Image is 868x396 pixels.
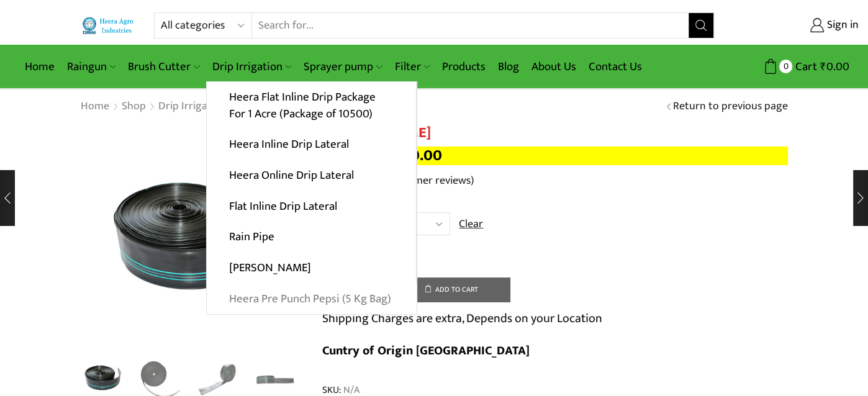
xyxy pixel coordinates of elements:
[525,52,582,81] a: About Us
[207,222,416,253] a: Rain Pipe
[322,308,602,328] p: Shipping Charges are extra, Depends on your Location
[207,191,416,222] a: Flat Inline Drip Lateral
[792,58,817,75] span: Cart
[392,277,510,302] button: Add to cart
[121,99,147,115] a: Shop
[779,60,792,73] span: 0
[389,52,436,81] a: Filter
[436,52,492,81] a: Products
[252,13,689,38] input: Search for...
[726,55,849,78] a: 0 Cart ₹0.00
[322,124,788,142] h1: [PERSON_NAME]
[122,52,206,81] a: Brush Cutter
[459,217,483,233] a: Clear options
[322,146,788,165] p: –
[19,52,61,81] a: Home
[207,82,416,130] a: Heera Flat Inline Drip Package For 1 Acre (Package of 10500)
[824,17,859,34] span: Sign in
[207,283,417,314] a: Heera Pre Punch Pepsi (5 Kg Bag)
[673,99,788,115] a: Return to previous page
[820,57,849,76] bdi: 0.00
[158,99,227,115] a: Drip Irrigation
[689,13,713,38] button: Search button
[322,340,530,361] b: Cuntry of Origin [GEOGRAPHIC_DATA]
[207,253,416,284] a: [PERSON_NAME]
[820,57,826,76] span: ₹
[61,52,122,81] a: Raingun
[206,52,297,81] a: Drip Irrigation
[582,52,648,81] a: Contact Us
[207,129,416,160] a: Heera Inline Drip Lateral
[80,99,227,115] nav: Breadcrumb
[378,173,474,189] a: (4customer reviews)
[733,14,859,37] a: Sign in
[207,160,416,191] a: Heera Online Drip Lateral
[297,52,388,81] a: Sprayer pump
[492,52,525,81] a: Blog
[80,99,110,115] a: Home
[80,124,304,348] div: 1 / 4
